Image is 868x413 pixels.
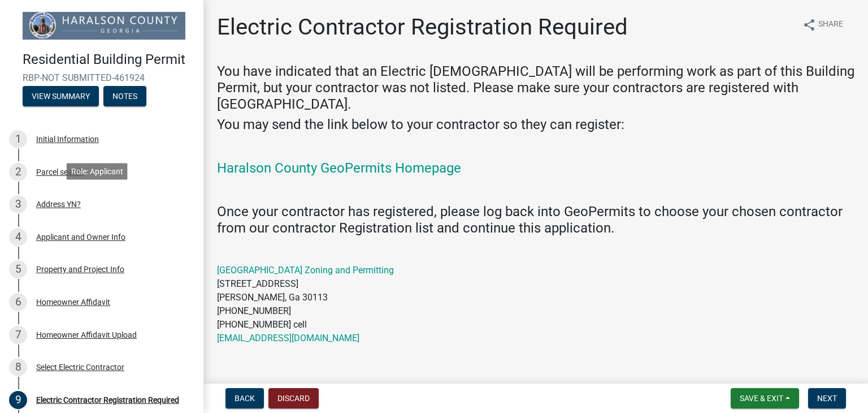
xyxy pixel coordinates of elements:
[217,264,854,345] p: [STREET_ADDRESS] [PERSON_NAME], Ga 30113 [PHONE_NUMBER] [PHONE_NUMBER] cell
[9,228,27,246] div: 4
[235,394,255,403] span: Back
[802,18,816,32] i: share
[103,92,146,101] wm-modal-confirm: Notes
[9,195,27,213] div: 3
[9,326,27,344] div: 7
[9,260,27,278] div: 5
[217,63,854,112] h4: You have indicated that an Electric [DEMOGRAPHIC_DATA] will be performing work as part of this Bu...
[36,168,84,176] div: Parcel search
[23,72,181,83] span: RBP-NOT SUBMITTED-461924
[23,51,194,68] h4: Residential Building Permit
[793,14,852,36] button: shareShare
[23,92,99,101] wm-modal-confirm: Summary
[818,18,843,32] span: Share
[36,298,110,306] div: Homeowner Affidavit
[36,233,125,241] div: Applicant and Owner Info
[36,200,81,208] div: Address YN?
[731,388,799,408] button: Save & Exit
[36,135,99,143] div: Initial Information
[36,331,137,339] div: Homeowner Affidavit Upload
[36,265,124,273] div: Property and Project Info
[36,396,179,404] div: Electric Contractor Registration Required
[817,394,837,403] span: Next
[9,358,27,376] div: 8
[23,12,185,40] img: Haralson County, Georgia
[268,388,319,408] button: Discard
[217,333,359,343] a: [EMAIL_ADDRESS][DOMAIN_NAME]
[808,388,846,408] button: Next
[217,14,628,41] h1: Electric Contractor Registration Required
[9,391,27,409] div: 9
[23,86,99,106] button: View Summary
[217,265,394,276] a: [GEOGRAPHIC_DATA] Zoning and Permitting
[225,388,264,408] button: Back
[217,160,461,176] a: Haralson County GeoPermits Homepage
[36,363,124,371] div: Select Electric Contractor
[9,130,27,148] div: 1
[217,117,854,133] h4: You may send the link below to your contractor so they can register:
[67,163,128,179] div: Role: Applicant
[740,394,783,403] span: Save & Exit
[67,131,128,147] div: Role: Applicant
[217,204,854,236] h4: Once your contractor has registered, please log back into GeoPermits to choose your chosen contra...
[103,86,146,106] button: Notes
[9,293,27,311] div: 6
[9,163,27,181] div: 2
